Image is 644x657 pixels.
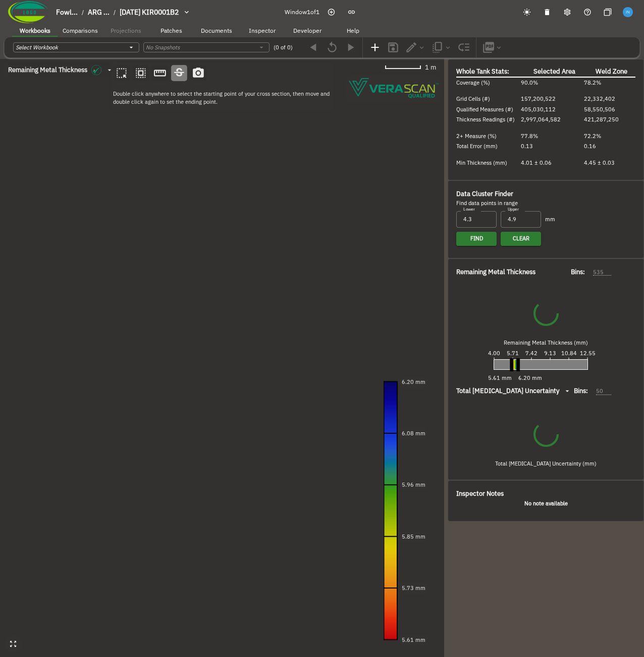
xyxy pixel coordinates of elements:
i: Select Workbook [16,44,58,51]
span: Bins: [574,386,588,396]
label: Upper [508,207,519,213]
img: Verascope qualified watermark [349,78,439,98]
span: Thickness Readings (#) [456,116,515,123]
span: 22,332,402 [584,95,615,102]
span: Whole Tank Stats: [456,67,509,76]
span: 4.45 ± 0.03 [584,159,615,166]
span: ARG ... [88,8,110,17]
span: 90.0% [521,79,538,86]
button: Find [456,232,497,246]
text: 5.85 mm [402,533,425,540]
div: Find data points in range [456,199,635,208]
span: Selected Area [533,67,575,76]
span: Weld Zone [596,67,627,76]
span: Coverage (%) [456,79,490,86]
span: 4.01 ± 0.06 [521,159,552,166]
span: Qualified Measures (#) [456,106,513,113]
span: 72.2% [584,133,601,140]
b: No note available [524,500,568,507]
span: 58,550,506 [584,106,615,113]
span: 0.13 [521,143,533,150]
span: Patches [160,27,182,34]
span: Window 1 of 1 [285,8,319,17]
span: 0.16 [584,143,596,150]
span: Bins: [571,267,585,277]
li: / [82,8,84,17]
span: 2+ Measure (%) [456,133,497,140]
i: No Snapshots [146,44,180,51]
text: 5.96 mm [402,481,425,488]
text: 6.08 mm [402,430,425,437]
span: 77.8% [521,133,538,140]
span: 405,030,112 [521,106,556,113]
span: [DATE] KIR0001B2 [120,8,179,17]
span: Remaining Metal Thickness [8,66,87,74]
span: Remaining Metal Thickness (mm) [504,339,588,347]
text: 6.20 mm [402,378,425,385]
nav: breadcrumb [56,7,179,18]
span: Grid Cells (#) [456,95,490,102]
span: Total [MEDICAL_DATA] Uncertainty (mm) [495,459,597,468]
span: (0 of 0) [274,43,293,52]
span: Inspector [249,27,276,34]
span: 1 m [425,62,436,73]
span: Comparisons [63,27,98,34]
img: f6ffcea323530ad0f5eeb9c9447a59c5 [623,7,632,17]
span: Workbooks [20,27,50,34]
span: Clear [513,234,529,243]
span: Help [347,27,359,34]
span: Total Error (mm) [456,143,498,150]
span: Inspector Notes [456,489,504,498]
img: icon in the dropdown [91,65,101,75]
img: Company Logo [8,1,48,23]
span: Data Cluster Finder [456,189,513,198]
text: 5.61 mm [402,636,425,643]
span: Total [MEDICAL_DATA] Uncertainty [456,387,559,395]
span: 2,997,064,582 [521,116,561,123]
span: 78.2% [584,79,601,86]
p: Double click anywhere to select the starting point of your cross section, then move and double cl... [113,90,331,106]
span: 421,287,250 [584,116,619,123]
span: mm [545,215,555,224]
span: 157,200,522 [521,95,556,102]
span: Remaining Metal Thickness [456,267,535,277]
span: Find [470,234,483,243]
span: Fowl... [56,8,78,17]
label: Lower [463,207,475,213]
button: Clear [501,232,541,246]
li: / [114,8,116,17]
button: breadcrumb [52,4,199,21]
span: Developer [293,27,321,34]
span: Min Thickness (mm) [456,159,507,166]
text: 5.73 mm [402,584,425,592]
span: Documents [201,27,232,34]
